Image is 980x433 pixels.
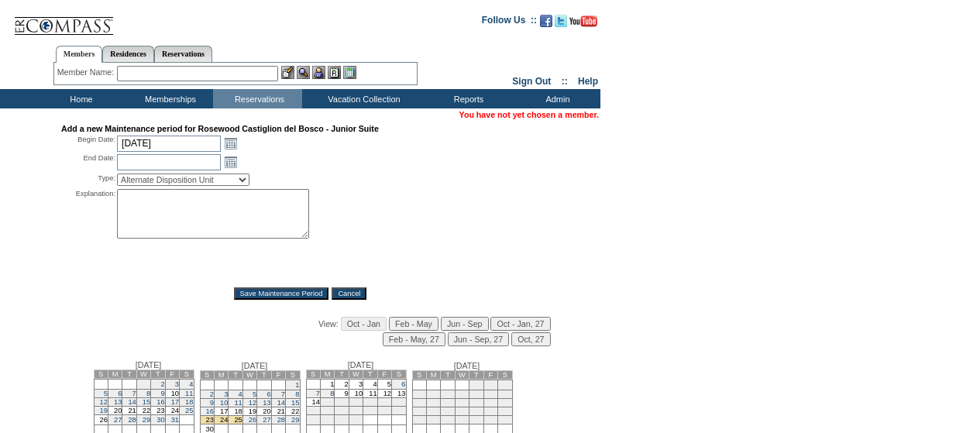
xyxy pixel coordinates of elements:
a: 7 [281,390,285,398]
a: 8 [295,390,299,398]
td: 21 [306,407,320,415]
a: 5 [253,390,256,398]
input: Save Maintenance Period [234,287,329,300]
a: 8 [146,390,150,397]
a: 14 [128,398,136,406]
a: 6 [266,390,270,398]
td: W [455,371,469,380]
td: 18 [229,407,242,416]
a: 7 [132,390,136,397]
td: 7 [455,390,469,399]
td: 25 [229,416,242,424]
span: You have not yet chosen a member. [459,110,599,119]
td: S [412,371,426,380]
span: [DATE] [348,360,374,369]
td: 27 [441,416,455,424]
td: M [108,370,122,379]
a: 1 [295,381,299,389]
a: 18 [185,398,193,406]
td: 28 [455,416,469,424]
div: Begin Date: [61,135,115,152]
td: 26 [377,407,391,415]
td: 11 [412,399,426,407]
a: 9 [210,399,214,407]
img: Impersonate [312,66,325,79]
td: 24 [214,416,228,424]
td: 8 [469,390,483,399]
td: F [271,371,285,380]
td: 29 [469,416,483,424]
td: 6 [441,390,455,399]
a: 13 [114,398,122,406]
a: 29 [291,416,299,424]
td: S [392,370,406,379]
input: Jun - Sep, 27 [448,332,509,346]
td: 16 [335,398,349,407]
div: Member Name: [57,66,117,79]
img: Follow us on Twitter [555,15,567,27]
td: 30 [483,416,497,424]
a: 5 [104,390,108,397]
td: 25 [363,407,377,415]
td: F [377,370,391,379]
td: 4 [363,380,377,390]
td: S [94,370,108,379]
td: M [320,370,334,379]
a: Residences [102,46,154,62]
td: 20 [392,398,406,407]
td: 18 [412,407,426,416]
a: 13 [263,399,270,407]
a: Subscribe to our YouTube Channel [569,19,597,29]
a: Members [56,46,103,63]
a: 11 [185,390,193,397]
a: 27 [263,416,270,424]
input: Feb - May [389,317,438,331]
td: 13 [441,399,455,407]
img: View [297,66,310,79]
td: Vacation Collection [302,89,422,108]
a: 12 [249,399,256,407]
td: 22 [136,407,150,415]
td: 5 [377,380,391,390]
td: 21 [122,407,136,415]
a: 3 [224,390,228,398]
td: S [306,370,320,379]
a: Sign Out [512,76,551,87]
td: 28 [306,415,320,425]
td: 22 [320,407,334,415]
td: 24 [498,407,512,416]
td: 19 [377,398,391,407]
a: 12 [100,398,108,406]
span: View: [318,319,339,328]
span: :: [562,76,568,87]
td: 1 [469,380,483,390]
a: 25 [185,407,193,414]
a: 28 [128,416,136,424]
td: Memberships [124,89,213,108]
td: 4 [412,390,426,399]
td: 29 [320,415,334,425]
td: 1 [320,380,334,390]
td: 24 [165,407,179,415]
input: Cancel [332,287,366,300]
td: 20 [441,407,455,416]
td: 17 [214,407,228,416]
a: 6 [401,380,405,388]
a: 4 [239,390,242,398]
td: S [498,371,512,380]
td: 24 [349,407,363,415]
td: F [165,370,179,379]
td: 9 [335,390,349,398]
img: Become our fan on Facebook [540,15,552,27]
a: 15 [291,399,299,407]
td: F [483,371,497,380]
a: 17 [171,398,179,406]
td: T [229,371,242,380]
td: M [214,371,228,380]
a: 29 [143,416,150,424]
td: Reservations [213,89,302,108]
td: W [136,370,150,379]
a: 8 [330,390,334,397]
td: 15 [320,398,334,407]
strong: Add a new Maintenance period for Rosewood Castiglion del Bosco - Junior Suite [61,124,379,133]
